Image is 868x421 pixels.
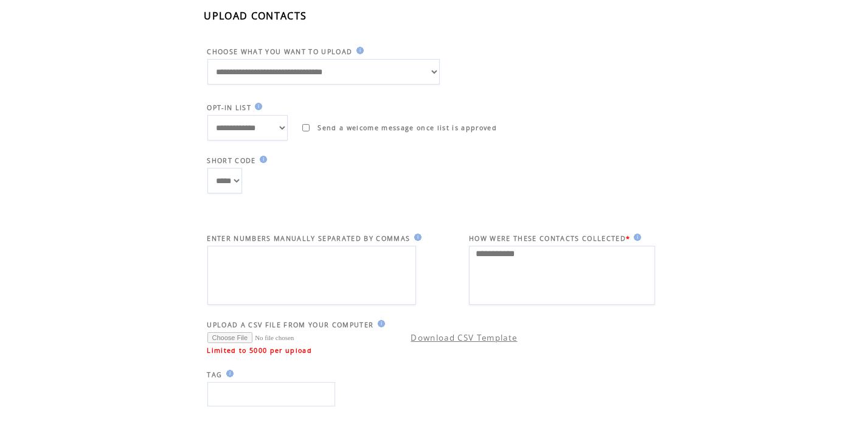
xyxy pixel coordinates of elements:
[353,47,364,54] img: help.gif
[204,9,307,23] span: UPLOAD CONTACTS
[207,346,313,355] span: Limited to 5000 per upload
[207,103,252,112] span: OPT-IN LIST
[207,371,223,379] span: TAG
[251,103,262,110] img: help.gif
[411,332,518,343] a: Download CSV Template
[374,320,385,327] img: help.gif
[318,124,497,132] span: Send a welcome message once list is approved
[207,156,256,165] span: SHORT CODE
[207,47,353,56] span: CHOOSE WHAT YOU WANT TO UPLOAD
[469,234,626,243] span: HOW WERE THESE CONTACTS COLLECTED
[411,234,422,241] img: help.gif
[630,234,641,241] img: help.gif
[207,321,374,329] span: UPLOAD A CSV FILE FROM YOUR COMPUTER
[207,234,411,243] span: ENTER NUMBERS MANUALLY SEPARATED BY COMMAS
[223,370,234,377] img: help.gif
[256,156,267,163] img: help.gif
